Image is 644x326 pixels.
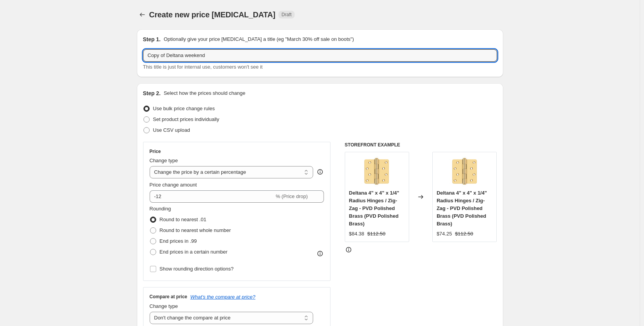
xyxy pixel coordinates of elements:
span: This title is just for internal use, customers won't see it [143,64,263,70]
img: 5105_pop_80x.jpg [361,156,392,187]
span: % (Price drop) [276,193,308,199]
input: -15 [150,190,274,203]
strike: $112.50 [368,230,386,238]
span: Deltana 4" x 4" x 1/4" Radius Hinges / Zig-Zag - PVD Polished Brass (PVD Polished Brass) [349,190,400,227]
span: Set product prices individually [153,116,219,122]
h3: Compare at price [150,294,187,300]
input: 30% off holiday sale [143,49,497,62]
p: Optionally give your price [MEDICAL_DATA] a title (eg "March 30% off sale on boots") [164,35,354,43]
strike: $112.50 [455,230,473,238]
span: End prices in .99 [160,238,197,244]
span: Price change amount [150,182,197,188]
img: 5105_pop_80x.jpg [449,156,480,187]
span: Rounding [150,206,171,212]
span: Create new price [MEDICAL_DATA] [149,10,276,19]
span: Change type [150,303,178,309]
h3: Price [150,148,161,155]
div: help [316,168,324,176]
span: Deltana 4" x 4" x 1/4" Radius Hinges / Zig-Zag - PVD Polished Brass (PVD Polished Brass) [437,190,487,227]
span: Change type [150,158,178,163]
span: End prices in a certain number [160,249,228,255]
div: $84.38 [349,230,364,238]
p: Select how the prices should change [164,89,245,97]
h2: Step 1. [143,35,161,43]
div: $74.25 [437,230,452,238]
span: Draft [282,12,292,18]
h6: STOREFRONT EXAMPLE [345,142,497,148]
span: Show rounding direction options? [160,266,234,272]
span: Round to nearest whole number [160,227,231,233]
span: Use CSV upload [153,127,190,133]
button: What's the compare at price? [191,294,256,300]
button: Price change jobs [137,9,148,20]
span: Use bulk price change rules [153,106,215,111]
h2: Step 2. [143,89,161,97]
span: Round to nearest .01 [160,217,206,222]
